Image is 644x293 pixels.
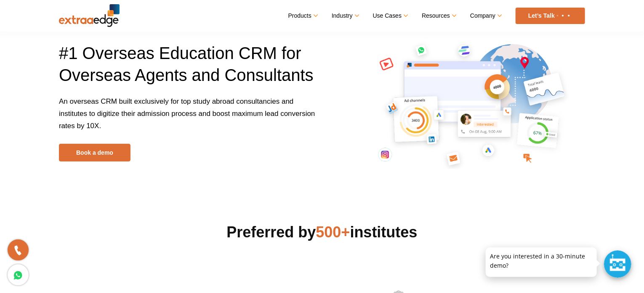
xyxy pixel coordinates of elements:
p: An overseas CRM built exclusively for top study abroad consultancies and institutes to digitize t... [59,95,316,144]
a: Book a demo [59,144,130,161]
a: Use Cases [373,10,407,22]
span: 500+ [316,223,350,241]
img: overseas-education-crm [360,28,580,175]
a: Products [288,10,317,22]
a: Company [470,10,501,22]
div: Chat [604,250,631,278]
h1: #1 Overseas Education CRM for Overseas Agents and Consultants [59,42,316,95]
a: Industry [332,10,358,22]
a: Let’s Talk [516,8,585,24]
h2: Preferred by institutes [59,222,585,242]
a: Resources [422,10,455,22]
